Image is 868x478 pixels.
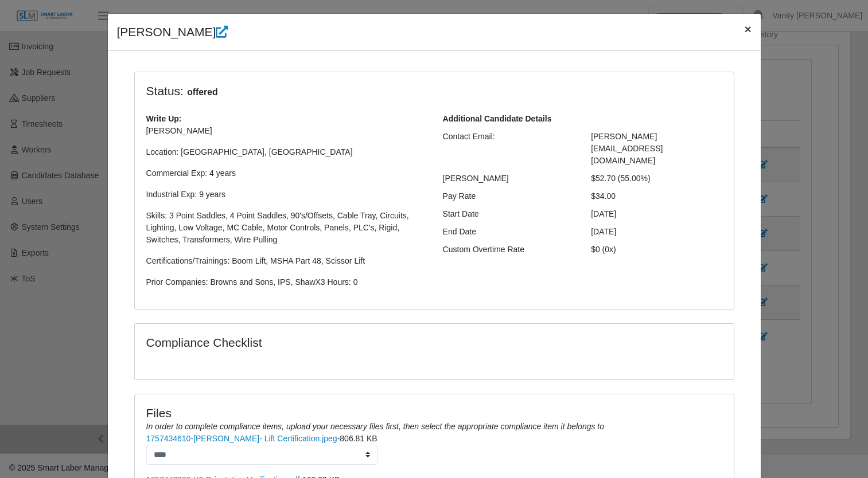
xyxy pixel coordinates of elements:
[434,208,583,220] div: Start Date
[582,173,731,185] div: $52.70 (55.00%)
[117,23,228,41] h4: [PERSON_NAME]
[146,210,426,246] p: Skills: 3 Point Saddles, 4 Point Saddles, 90's/Offsets, Cable Tray, Circuits, Lighting, Low Volta...
[146,406,722,420] h4: Files
[340,434,377,443] span: 806.81 KB
[582,208,731,220] div: [DATE]
[434,173,583,185] div: [PERSON_NAME]
[443,114,552,123] b: Additional Candidate Details
[146,276,426,288] p: Prior Companies: Browns and Sons, IPS, ShawX3 Hours: 0
[146,433,722,465] li: -
[434,226,583,238] div: End Date
[146,335,524,350] h4: Compliance Checklist
[146,125,426,137] p: [PERSON_NAME]
[146,146,426,158] p: Location: [GEOGRAPHIC_DATA], [GEOGRAPHIC_DATA]
[744,22,751,36] span: ×
[146,84,574,99] h4: Status:
[591,132,663,165] span: [PERSON_NAME][EMAIL_ADDRESS][DOMAIN_NAME]
[146,255,426,267] p: Certifications/Trainings: Boom Lift, MSHA Part 48, Scissor Lift
[146,434,337,443] a: 1757434610-[PERSON_NAME]- Lift Certification.jpeg
[582,190,731,202] div: $34.00
[146,114,182,123] b: Write Up:
[735,14,760,44] button: Close
[434,131,583,167] div: Contact Email:
[146,422,604,431] i: In order to complete compliance items, upload your necessary files first, then select the appropr...
[434,244,583,256] div: Custom Overtime Rate
[146,167,426,179] p: Commercial Exp: 4 years
[184,85,221,99] span: offered
[591,245,616,254] span: $0 (0x)
[434,190,583,202] div: Pay Rate
[591,227,616,236] span: [DATE]
[146,189,426,201] p: Industrial Exp: 9 years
